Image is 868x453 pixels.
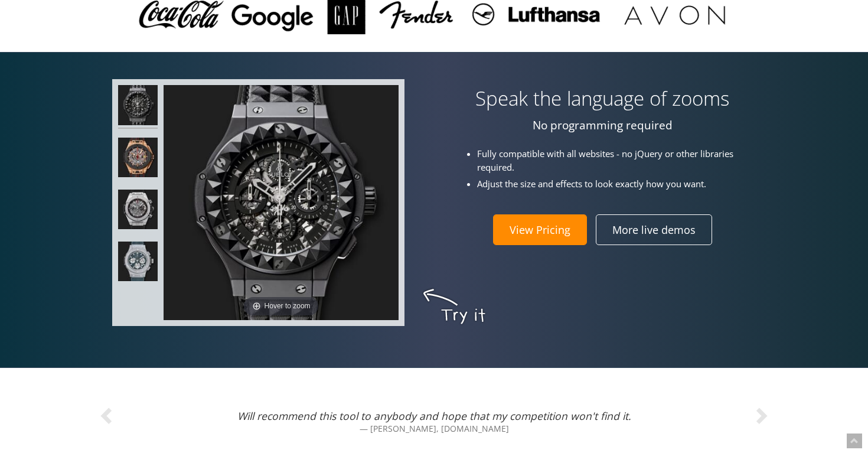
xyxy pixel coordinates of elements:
a: Big Bang Unico Titanium [118,190,158,233]
a: Big Bang Jeans [118,242,158,285]
a: More live demos [596,214,712,245]
a: Hover to zoom [164,85,399,320]
p: No programming required [443,119,762,132]
a: Big Bang Depeche Mode [118,85,158,128]
i: Will recommend this tool to anybody and hope that my competition won't find it. [237,409,631,423]
a: View Pricing [493,214,587,245]
a: Big Bang Ferrari King Gold Carbon [118,138,158,181]
small: [PERSON_NAME], [DOMAIN_NAME] [224,423,644,435]
li: Adjust the size and effects to look exactly how you want. [477,177,772,191]
li: Fully compatible with all websites - no jQuery or other libraries required. [477,147,772,174]
h3: Speak the language of zooms [443,88,762,109]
